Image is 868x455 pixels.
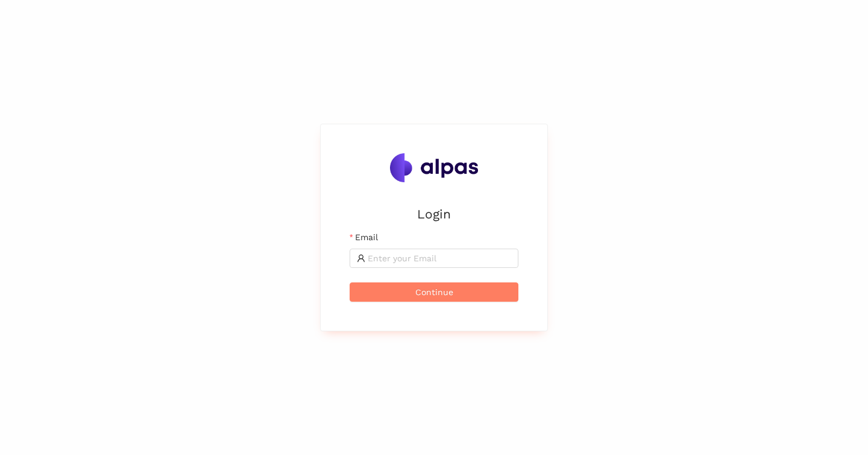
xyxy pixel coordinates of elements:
span: Continue [415,285,453,299]
h2: Login [350,204,518,224]
span: user [357,254,365,262]
input: Email [368,252,511,265]
button: Continue [350,282,518,302]
img: Alpas.ai Logo [390,153,478,182]
label: Email [350,231,378,244]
